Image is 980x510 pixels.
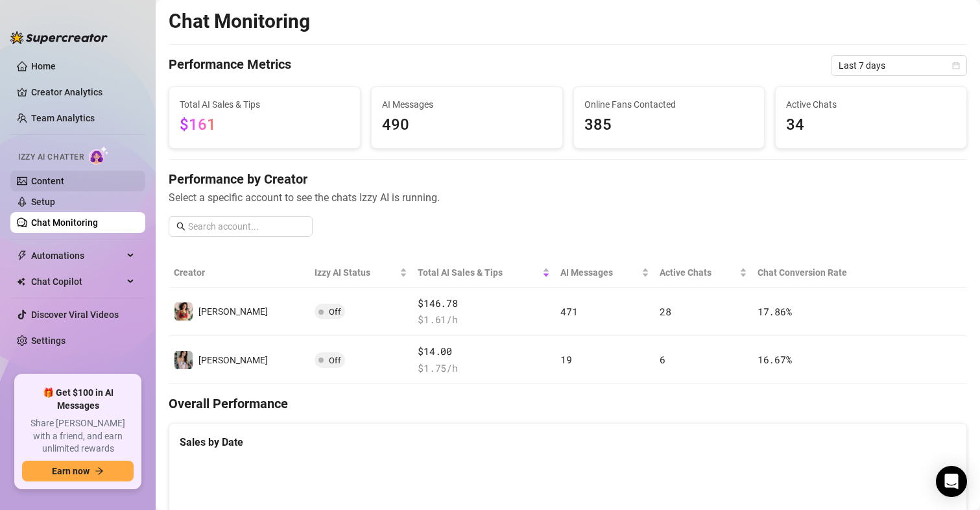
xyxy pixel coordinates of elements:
th: Izzy AI Status [309,258,412,288]
span: Total AI Sales & Tips [180,97,350,112]
a: Settings [31,335,66,346]
span: Off [329,356,341,365]
th: Creator [169,258,309,288]
span: Izzy AI Status [315,265,397,280]
span: Online Fans Contacted [584,97,754,112]
span: Total AI Sales & Tips [418,265,540,280]
div: Sales by Date [180,434,956,450]
input: Search account... [188,219,305,234]
button: Earn nowarrow-right [22,461,134,481]
span: 🎁 Get $100 in AI Messages [22,387,134,412]
h4: Overall Performance [169,395,967,413]
a: Setup [31,197,55,207]
span: [PERSON_NAME] [198,355,268,365]
a: Chat Monitoring [31,217,98,228]
img: Maki [174,351,193,369]
span: AI Messages [560,265,638,280]
h2: Chat Monitoring [169,9,310,34]
img: logo-BBDzfeDw.svg [10,31,108,44]
a: Content [31,176,64,186]
span: [PERSON_NAME] [198,306,268,317]
div: Open Intercom Messenger [936,466,967,497]
span: $14.00 [418,344,550,359]
img: maki [174,302,193,321]
span: Chat Copilot [31,271,123,292]
span: thunderbolt [17,250,27,261]
a: Team Analytics [31,113,95,123]
a: Creator Analytics [31,82,135,103]
span: Active Chats [660,265,737,280]
span: 6 [660,353,665,366]
span: Off [329,307,341,317]
span: search [176,222,185,231]
span: Last 7 days [839,56,959,75]
h4: Performance Metrics [169,55,291,76]
span: Izzy AI Chatter [18,151,84,164]
th: Total AI Sales & Tips [412,258,555,288]
span: $ 1.75 /h [418,361,550,376]
span: 385 [584,113,754,138]
a: Home [31,61,56,71]
span: Earn now [52,466,90,476]
th: Chat Conversion Rate [752,258,887,288]
h4: Performance by Creator [169,170,967,188]
span: $161 [180,115,216,134]
img: Chat Copilot [17,277,25,286]
span: 28 [660,305,671,318]
img: AI Chatter [89,146,109,165]
span: calendar [952,62,960,69]
span: Automations [31,245,123,266]
span: $ 1.61 /h [418,312,550,328]
a: Discover Viral Videos [31,310,119,320]
span: 17.86 % [758,305,791,318]
span: 19 [560,353,571,366]
span: Share [PERSON_NAME] with a friend, and earn unlimited rewards [22,417,134,455]
span: 16.67 % [758,353,791,366]
span: $146.78 [418,296,550,311]
th: Active Chats [654,258,752,288]
span: AI Messages [382,97,552,112]
th: AI Messages [555,258,654,288]
span: 34 [786,113,956,138]
span: Select a specific account to see the chats Izzy AI is running. [169,189,967,206]
span: Active Chats [786,97,956,112]
span: 471 [560,305,577,318]
span: 490 [382,113,552,138]
span: arrow-right [95,467,104,476]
